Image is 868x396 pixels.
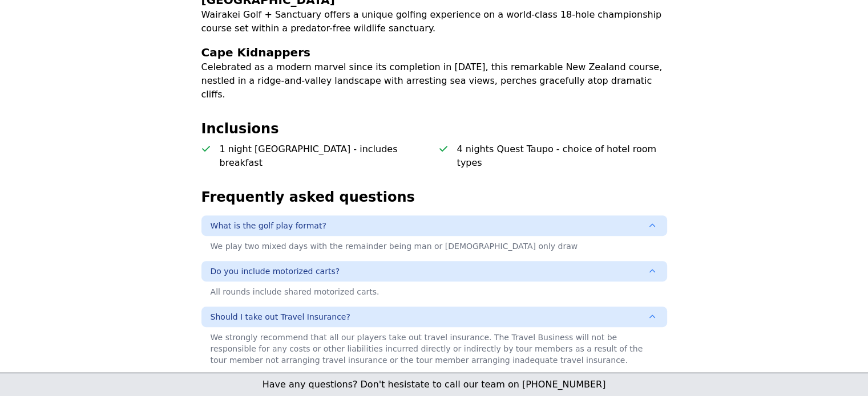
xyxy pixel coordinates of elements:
[457,142,667,170] p: 4 nights Quest Taupo - choice of hotel room types
[201,281,667,302] div: All rounds include shared motorized carts.
[211,220,326,231] span: What is the golf play format?
[201,307,667,327] button: Should I take out Travel Insurance?
[201,8,667,35] p: Wairakei Golf + Sanctuary offers a unique golfing experience on a world-class 18-hole championshi...
[201,215,667,236] button: What is the golf play format?
[201,60,667,101] p: Celebrated as a modern marvel since its completion in [DATE], this remarkable New Zealand course,...
[201,261,667,281] button: Do you include motorized carts?
[201,44,667,60] h3: Cape Kidnappers
[201,236,667,256] div: We play two mixed days with the remainder being man or [DEMOGRAPHIC_DATA] only draw
[201,188,667,206] h2: Frequently asked questions
[211,266,340,277] span: Do you include motorized carts?
[201,327,667,370] div: We strongly recommend that all our players take out travel insurance. The Travel Business will no...
[201,120,667,138] h2: Inclusions
[211,311,350,322] span: Should I take out Travel Insurance?
[220,142,430,170] p: 1 night [GEOGRAPHIC_DATA] - includes breakfast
